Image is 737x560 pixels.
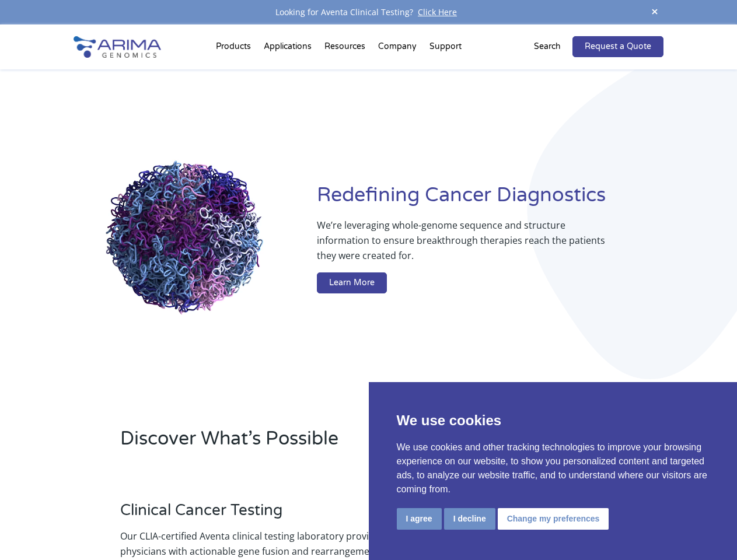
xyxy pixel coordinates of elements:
[397,508,442,530] button: I agree
[120,501,414,528] h3: Clinical Cancer Testing
[444,508,495,530] button: I decline
[397,410,710,431] p: We use cookies
[572,36,663,57] a: Request a Quote
[74,36,161,58] img: Arima-Genomics-logo
[413,6,462,17] a: Click Here
[498,508,609,530] button: Change my preferences
[74,5,663,20] div: Looking for Aventa Clinical Testing?
[120,426,508,461] h2: Discover What’s Possible
[317,218,617,272] p: We’re leveraging whole-genome sequence and structure information to ensure breakthrough therapies...
[534,39,561,54] p: Search
[317,182,663,218] h1: Redefining Cancer Diagnostics
[317,272,387,293] a: Learn More
[397,440,710,496] p: We use cookies and other tracking technologies to improve your browsing experience on our website...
